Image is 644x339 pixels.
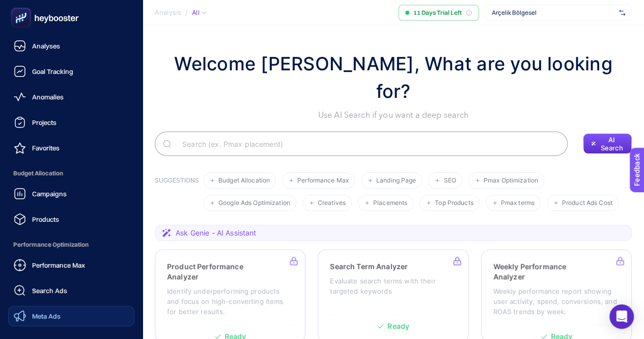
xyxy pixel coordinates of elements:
[32,190,67,198] span: Campaigns
[32,67,73,75] span: Goal Tracking
[619,8,625,18] img: svg%3e
[8,163,134,184] span: Budget Allocation
[6,3,39,11] span: Feedback
[185,8,188,16] span: /
[32,215,59,223] span: Products
[155,109,632,121] p: Use AI Search if you want a deep search
[376,177,416,185] span: Landing Page
[218,177,270,185] span: Budget Allocation
[8,36,134,56] a: Analyses
[8,234,134,255] span: Performance Optimization
[174,129,559,158] input: Search
[155,50,632,105] h1: Welcome [PERSON_NAME], What are you looking for?
[609,304,634,329] div: Open Intercom Messenger
[192,9,206,17] div: All
[8,184,134,204] a: Campaigns
[8,209,134,229] a: Products
[32,312,61,320] span: Meta Ads
[501,199,535,207] span: Pmax terms
[32,261,85,269] span: Performance Max
[492,9,615,17] span: Arçelik Bölgesel
[8,87,134,107] a: Anomalies
[297,177,349,185] span: Performance Max
[318,199,346,207] span: Creatives
[8,61,134,82] a: Goal Tracking
[600,136,624,152] span: AI Search
[435,199,473,207] span: Top Products
[562,199,612,207] span: Product Ads Cost
[8,280,134,301] a: Search Ads
[8,255,134,275] a: Performance Max
[32,118,57,126] span: Projects
[32,286,67,295] span: Search Ads
[443,177,456,185] span: SEO
[176,228,256,238] span: Ask Genie - AI Assistant
[32,42,60,50] span: Analyses
[32,144,60,152] span: Favorites
[373,199,407,207] span: Placements
[484,177,538,185] span: Pmax Optimization
[8,112,134,133] a: Projects
[583,134,632,154] button: AI Search
[32,93,64,101] span: Anomalies
[155,176,199,211] h3: SUGGESTIONS
[8,306,134,326] a: Meta Ads
[218,199,290,207] span: Google Ads Optimization
[413,9,462,17] span: 11 Days Trial Left
[8,138,134,158] a: Favorites
[155,9,181,17] span: Analysis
